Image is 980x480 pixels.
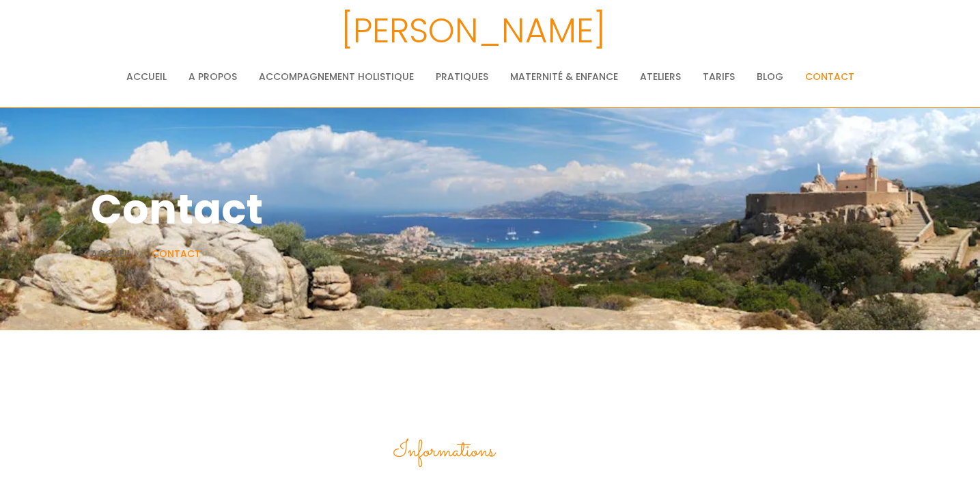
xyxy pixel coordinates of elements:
[188,63,237,90] a: A propos
[757,63,783,90] a: Blog
[38,3,908,58] h3: [PERSON_NAME]
[91,247,131,261] a: Accueil
[126,63,167,90] a: Accueil
[436,63,488,90] a: Pratiques
[91,176,890,242] h1: Contact
[259,63,414,90] a: Accompagnement holistique
[703,63,735,90] a: Tarifs
[805,63,854,90] a: Contact
[640,63,681,90] a: Ateliers
[393,433,832,470] h3: Informations
[510,63,618,90] a: Maternité & Enfance
[152,245,201,262] li: Contact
